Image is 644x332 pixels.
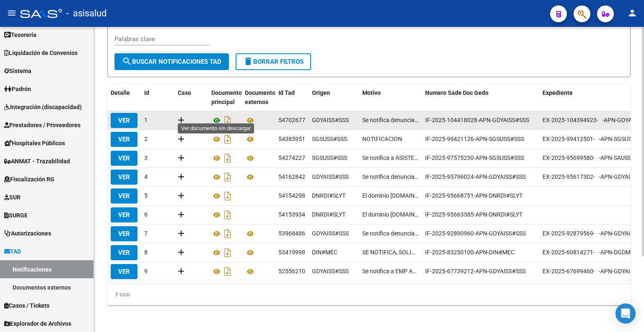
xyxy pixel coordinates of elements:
span: IF-2025-83250100-APN-DIN#MEC [425,249,514,256]
span: 6 [144,211,148,218]
span: Padrón [4,84,31,94]
span: Numero Sade Doc Gedo [425,89,488,96]
span: Id [144,89,149,96]
span: Hospitales Públicos [4,139,65,148]
datatable-header-cell: Origen [309,84,359,112]
span: Motivo [362,89,381,96]
i: Descargar documento [222,265,233,278]
span: SGSUSS#SSS [312,136,347,142]
span: DNRDI#SLYT [312,192,345,199]
span: Sistema [4,66,31,76]
span: VER [118,268,130,275]
span: IF-2025-104418028-APN-GDYAISS#SSS [425,117,529,123]
span: 54385951 [278,136,305,142]
span: Expediente [543,89,573,96]
span: IF-2025-97575230-APN-SGSUSS#SSS [425,154,524,161]
span: 53968486 [278,230,305,237]
span: Documento principal [211,89,242,106]
button: VER [111,226,138,241]
span: 53419998 [278,249,305,256]
i: Descargar documento [222,170,233,184]
span: VER [118,249,130,256]
datatable-header-cell: Caso [174,84,208,112]
span: Detalle [111,89,130,96]
mat-icon: delete [243,56,253,66]
span: Tesorería [4,30,36,39]
span: 4 [144,173,148,180]
span: El dominio [DOMAIN_NAME] fue renovado exitosamente. La fecha de vencimiento es [DATE] [362,210,418,220]
button: VER [111,170,138,185]
span: Origen [312,89,330,96]
span: IF-2025-92890960-APN-GDYAISS#SSS [425,230,526,237]
span: TAD [4,247,21,256]
span: 2 [144,136,148,142]
datatable-header-cell: Detalle [107,84,141,112]
span: 54274227 [278,154,305,161]
span: Se notifica denuncia realizada por el afiliado [PERSON_NAME] 23-28171444-9 por motivo PROBLEMATIC... [362,229,418,238]
button: VER [111,132,138,147]
i: Descargar documento [222,208,233,222]
button: VER [111,151,138,166]
span: VER [118,117,130,124]
span: Fiscalización RG [4,175,55,184]
span: IF-2025-95663385-APN-DNRDI#SLYT [425,211,522,218]
i: Descargar documento [222,114,233,127]
button: VER [111,245,138,260]
button: VER [111,207,138,222]
span: 5 [144,192,148,199]
span: VER [118,192,130,200]
span: Se notifica a EMP ASISTENCIA SANITARIA INTEGRAL S.A. [362,267,418,276]
span: SGSUSS#SSS [312,154,347,161]
span: Se notifica denuncia realizada por el afiliado [PERSON_NAME] CUIL 20-20716753-4 por motivo PROBLE... [362,115,418,125]
span: Explorador de Archivos [4,319,71,328]
span: 3 [144,154,148,161]
span: GDYAISS#SSS [312,117,349,123]
button: VER [111,264,138,279]
i: Descargar documento [222,152,233,165]
span: IF-2025-99421126-APN-SGSUSS#SSS [425,136,524,142]
datatable-header-cell: Motivo [359,84,422,112]
span: Documentos externos [245,89,278,106]
div: 9 total [107,284,631,305]
datatable-header-cell: Documento principal [208,84,241,112]
span: Buscar Notificaciones TAD [122,58,221,65]
span: IF-2025-95668751-APN-DNRDI#SLYT [425,192,522,199]
span: Liquidación de Convenios [4,48,78,58]
button: VER [111,188,138,204]
i: Descargar documento [222,133,233,146]
span: GDYAISS#SSS [312,268,349,274]
mat-icon: menu [7,8,17,18]
i: Descargar documento [222,189,233,203]
span: SE NOTIFICA, SOLICITA MODELO DE RECETA ELECTRONICA. [362,248,418,257]
i: Descargar documento [222,227,233,241]
span: VER [118,211,130,219]
span: IF-2025-95796024-APN-GDYAISS#SSS [425,173,526,180]
span: - asisalud [66,4,106,23]
span: GDYAISS#SSS [312,230,349,237]
span: Caso [178,89,191,96]
span: 8 [144,249,148,256]
span: VER [118,154,130,162]
span: SUR [4,193,21,202]
span: 1 [144,117,148,123]
span: Se notifica denuncia realizada por el afiliado [PERSON_NAME] 27418536255 por motivo BAJA POR SUPU... [362,172,418,182]
span: DIN#MEC [312,249,338,256]
datatable-header-cell: Id [141,84,174,112]
span: Prestadores / Proveedores [4,120,80,130]
span: NOTIFICACION [362,134,402,144]
span: 9 [144,268,148,274]
span: Autorizaciones [4,229,51,238]
datatable-header-cell: Numero Sade Doc Gedo [422,84,539,112]
span: Casos / Tickets [4,301,49,310]
span: Integración (discapacidad) [4,102,82,112]
span: SURGE [4,211,28,220]
div: Open Intercom Messenger [615,303,636,324]
button: Borrar Filtros [236,53,311,70]
span: 52556210 [278,268,305,274]
button: VER [111,113,138,128]
span: 54702677 [278,117,305,123]
span: El dominio [DOMAIN_NAME] fue renovado exitosamente. La fecha de vencimiento es [DATE] [362,191,418,201]
mat-icon: search [122,56,132,66]
span: Se notifica a ASISTENCIA SANITARIA INTEGRAL SA, denuncia realizada por el afliado [PERSON_NAME] d... [362,153,418,163]
span: Borrar Filtros [243,58,304,65]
